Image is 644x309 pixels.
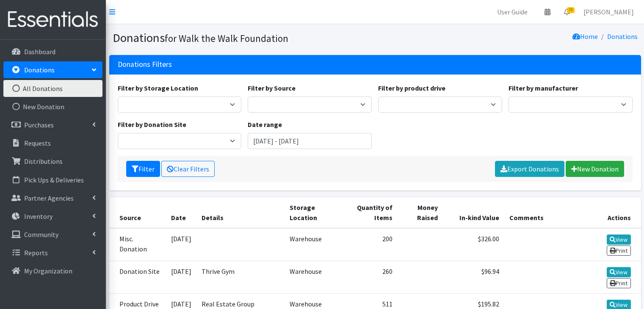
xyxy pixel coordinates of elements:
[3,98,102,115] a: New Donation
[3,61,102,78] a: Donations
[3,6,102,34] img: HumanEssentials
[3,153,102,170] a: Distributions
[398,197,443,228] th: Money Raised
[24,248,48,257] p: Reports
[24,230,58,239] p: Community
[3,244,102,261] a: Reports
[118,83,198,93] label: Filter by Storage Location
[443,228,505,261] td: $326.00
[196,197,285,228] th: Details
[495,161,564,177] a: Export Donations
[285,228,342,261] td: Warehouse
[24,212,53,221] p: Inventory
[504,197,585,228] th: Comments
[567,7,575,13] span: 18
[607,246,631,256] a: Print
[196,261,285,293] td: Thrive Gym
[166,261,196,293] td: [DATE]
[490,3,534,20] a: User Guide
[342,197,398,228] th: Quantity of Items
[3,43,102,60] a: Dashboard
[607,235,631,245] a: View
[3,80,102,97] a: All Donations
[3,226,102,243] a: Community
[285,197,342,228] th: Storage Location
[3,171,102,188] a: Pick Ups & Deliveries
[557,3,577,20] a: 18
[607,32,638,41] a: Donations
[378,83,445,93] label: Filter by product drive
[3,116,102,133] a: Purchases
[109,228,166,261] td: Misc. Donation
[166,197,196,228] th: Date
[3,135,102,152] a: Requests
[443,261,505,293] td: $96.94
[126,161,160,177] button: Filter
[166,228,196,261] td: [DATE]
[24,139,51,147] p: Requests
[566,161,624,177] a: New Donation
[443,197,505,228] th: In-kind Value
[24,157,63,166] p: Distributions
[3,208,102,225] a: Inventory
[607,267,631,277] a: View
[118,119,186,130] label: Filter by Donation Site
[118,60,172,69] h3: Donations Filters
[24,194,74,202] p: Partner Agencies
[3,262,102,279] a: My Organization
[248,119,282,130] label: Date range
[109,261,166,293] td: Donation Site
[285,261,342,293] td: Warehouse
[607,278,631,288] a: Print
[24,176,84,184] p: Pick Ups & Deliveries
[342,228,398,261] td: 200
[248,83,296,93] label: Filter by Source
[342,261,398,293] td: 260
[3,190,102,207] a: Partner Agencies
[161,161,215,177] a: Clear Filters
[165,32,288,44] small: for Walk the Walk Foundation
[24,47,55,56] p: Dashboard
[577,3,641,20] a: [PERSON_NAME]
[109,197,166,228] th: Source
[24,66,55,74] p: Donations
[24,121,54,129] p: Purchases
[509,83,578,93] label: Filter by manufacturer
[248,133,372,149] input: January 1, 2011 - December 31, 2011
[572,32,598,41] a: Home
[113,30,372,45] h1: Donations
[24,267,72,275] p: My Organization
[585,197,641,228] th: Actions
